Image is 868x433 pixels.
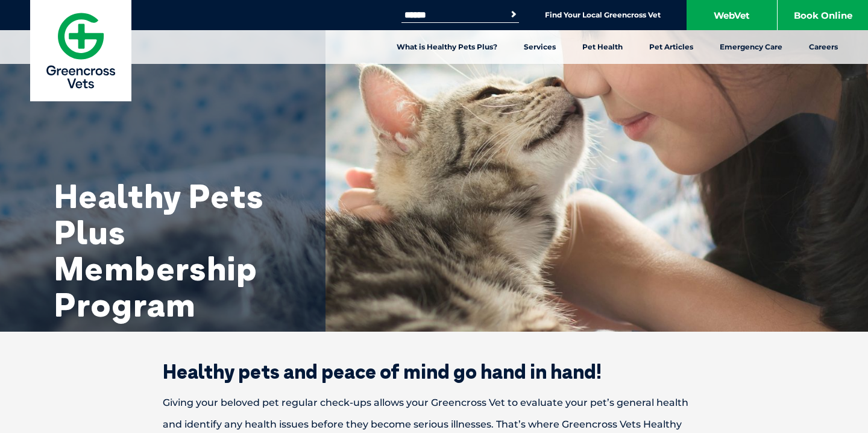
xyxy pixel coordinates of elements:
[569,30,636,64] a: Pet Health
[54,178,295,323] h1: Healthy Pets Plus Membership Program
[796,30,851,64] a: Careers
[508,8,520,21] button: Search
[545,10,661,20] a: Find Your Local Greencross Vet
[706,30,796,64] a: Emergency Care
[511,30,569,64] a: Services
[383,30,511,64] a: What is Healthy Pets Plus?
[636,30,706,64] a: Pet Articles
[121,362,747,381] h2: Healthy pets and peace of mind go hand in hand!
